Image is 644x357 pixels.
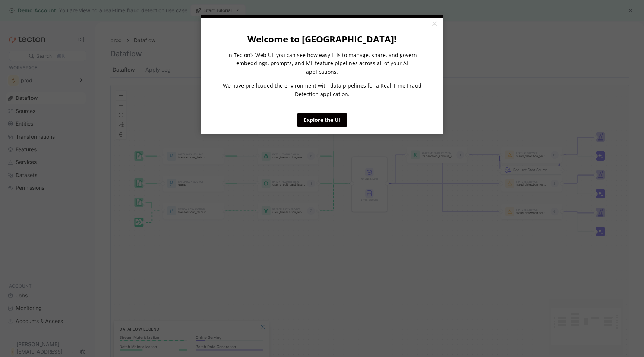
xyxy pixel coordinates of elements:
p: We have pre-loaded the environment with data pipelines for a Real-Time Fraud Detection application. [221,82,423,98]
strong: Welcome to [GEOGRAPHIC_DATA]! [247,33,397,45]
p: In Tecton’s Web UI, you can see how easy it is to manage, share, and govern embeddings, prompts, ... [221,51,423,76]
a: Close modal [428,18,441,31]
a: Explore the UI [297,113,347,127]
div: current step [201,15,443,18]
